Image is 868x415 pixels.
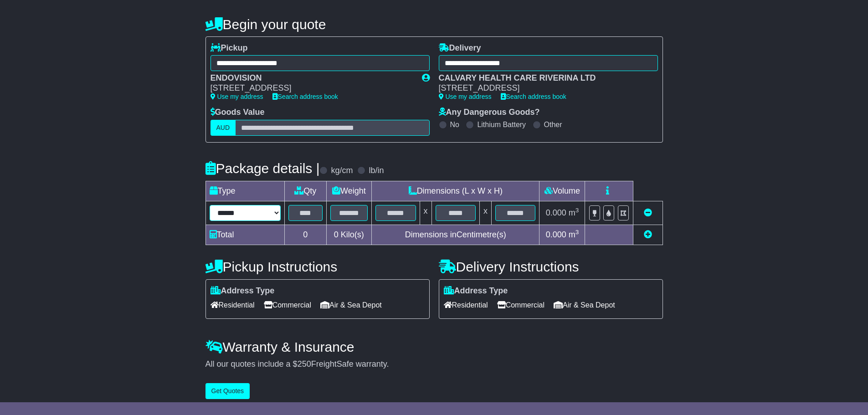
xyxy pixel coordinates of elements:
[284,225,326,245] td: 0
[205,339,663,354] h4: Warranty & Insurance
[331,166,353,176] label: kg/cm
[326,225,372,245] td: Kilo(s)
[211,93,263,100] a: Use my address
[272,93,338,100] a: Search address book
[369,166,384,176] label: lb/in
[439,73,649,83] div: CALVARY HEALTH CARE RIVERINA LTD
[644,230,652,239] a: Add new item
[439,93,492,100] a: Use my address
[211,43,248,53] label: Pickup
[284,181,326,201] td: Qty
[439,83,649,93] div: [STREET_ADDRESS]
[320,298,382,312] span: Air & Sea Depot
[644,208,652,217] a: Remove this item
[546,208,566,217] span: 0.000
[444,286,508,296] label: Address Type
[205,17,663,32] h4: Begin your quote
[544,120,562,129] label: Other
[211,120,236,136] label: AUD
[205,225,284,245] td: Total
[554,298,615,312] span: Air & Sea Depot
[575,229,579,236] sup: 3
[298,359,311,369] span: 250
[211,83,413,93] div: [STREET_ADDRESS]
[420,201,431,225] td: x
[450,120,459,129] label: No
[205,259,430,274] h4: Pickup Instructions
[211,73,413,83] div: ENDOVISION
[205,359,663,369] div: All our quotes include a $ FreightSafe warranty.
[439,43,481,53] label: Delivery
[205,383,250,399] button: Get Quotes
[326,181,372,201] td: Weight
[205,181,284,201] td: Type
[569,208,579,217] span: m
[444,298,488,312] span: Residential
[372,181,539,201] td: Dimensions (L x W x H)
[479,201,491,225] td: x
[211,298,255,312] span: Residential
[575,207,579,214] sup: 3
[477,120,526,129] label: Lithium Battery
[439,259,663,274] h4: Delivery Instructions
[205,161,320,176] h4: Package details |
[211,108,265,118] label: Goods Value
[539,181,585,201] td: Volume
[569,230,579,239] span: m
[546,230,566,239] span: 0.000
[264,298,311,312] span: Commercial
[501,93,566,100] a: Search address book
[497,298,544,312] span: Commercial
[334,230,339,239] span: 0
[439,108,540,118] label: Any Dangerous Goods?
[211,286,275,296] label: Address Type
[372,225,539,245] td: Dimensions in Centimetre(s)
